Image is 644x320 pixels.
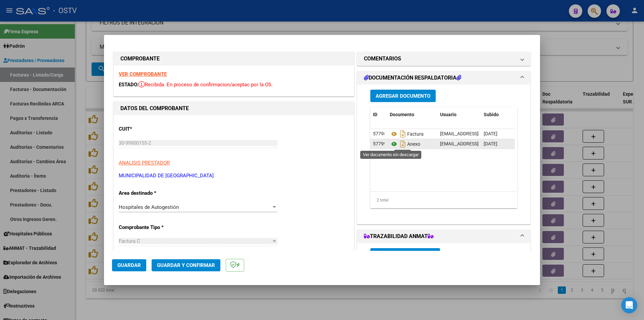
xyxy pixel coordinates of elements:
span: Usuario [440,112,457,117]
span: [DATE] [484,141,497,146]
div: 2 total [370,192,517,209]
i: Descargar documento [398,139,407,149]
mat-expansion-panel-header: DOCUMENTACIÓN RESPALDATORIA [357,71,530,85]
button: Agregar Trazabilidad [370,248,440,261]
span: [DATE] [484,131,497,136]
strong: COMPROBANTE [120,55,160,62]
button: Guardar [112,259,146,271]
div: DOCUMENTACIÓN RESPALDATORIA [357,85,530,224]
span: Subido [484,112,499,117]
span: Agregar Documento [376,93,430,99]
datatable-header-cell: Subido [481,107,515,122]
span: Factura [390,131,424,137]
h1: COMENTARIOS [364,55,401,63]
span: Guardar y Confirmar [157,262,215,268]
a: VER COMPROBANTE [119,71,167,77]
span: 57799 [373,141,386,146]
h1: DOCUMENTACIÓN RESPALDATORIA [364,74,461,82]
h1: TRAZABILIDAD ANMAT [364,232,434,240]
button: Guardar y Confirmar [152,259,220,271]
p: Comprobante Tipo * [119,224,188,231]
p: CUIT [119,125,188,133]
span: ESTADO: [119,82,139,88]
mat-expansion-panel-header: COMENTARIOS [357,52,530,65]
datatable-header-cell: ID [370,107,387,122]
datatable-header-cell: Usuario [437,107,481,122]
button: Agregar Documento [370,90,436,102]
span: Guardar [117,262,141,268]
span: Recibida. En proceso de confirmacion/aceptac por la OS. [139,82,273,88]
mat-expansion-panel-header: TRAZABILIDAD ANMAT [357,230,530,243]
span: Anexo [390,141,420,147]
span: Factura C [119,238,140,244]
p: Area destinado * [119,189,188,197]
datatable-header-cell: Acción [515,107,548,122]
span: [EMAIL_ADDRESS][DOMAIN_NAME] - [GEOGRAPHIC_DATA] [440,141,563,146]
p: MUNICIPALIDAD DE [GEOGRAPHIC_DATA] [119,172,349,180]
span: [EMAIL_ADDRESS][DOMAIN_NAME] - [GEOGRAPHIC_DATA] [440,131,563,136]
datatable-header-cell: Documento [387,107,437,122]
strong: DATOS DEL COMPROBANTE [120,105,189,111]
span: Hospitales de Autogestión [119,204,179,210]
div: Open Intercom Messenger [621,297,637,313]
i: Descargar documento [398,129,407,139]
span: ID [373,112,377,117]
span: ANALISIS PRESTADOR [119,160,170,166]
span: 57798 [373,131,386,136]
span: Documento [390,112,414,117]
